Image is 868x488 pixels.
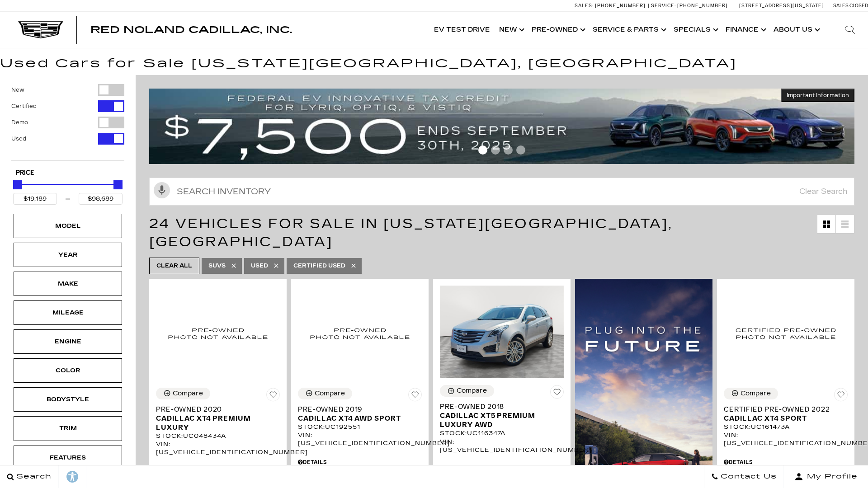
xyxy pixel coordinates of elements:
[803,470,858,483] span: My Profile
[724,458,848,466] div: Pricing Details - Certified Pre-Owned 2022 Cadillac XT4 Sport
[440,385,494,397] button: Compare Vehicle
[156,405,280,432] a: Pre-Owned 2020Cadillac XT4 Premium Luxury
[11,102,37,111] label: Certified
[527,12,588,48] a: Pre-Owned
[149,89,854,164] img: vrp-tax-ending-august-version
[298,431,422,447] div: VIN: [US_VEHICLE_IDENTIFICATION_NUMBER]
[724,388,778,399] button: Compare Vehicle
[769,12,823,48] a: About Us
[781,89,854,102] button: Important Information
[14,272,122,296] div: MakeMake
[575,3,648,8] a: Sales: [PHONE_NUMBER]
[45,337,90,347] div: Engine
[113,180,123,189] div: Maximum Price
[298,414,415,423] span: Cadillac XT4 AWD Sport
[440,411,557,429] span: Cadillac XT5 Premium Luxury AWD
[156,440,280,456] div: VIN: [US_VEHICLE_IDENTIFICATION_NUMBER]
[251,260,268,272] span: Used
[13,177,123,205] div: Price
[491,145,500,155] span: Go to slide 2
[208,260,226,272] span: SUVs
[724,423,848,431] div: Stock : UC161473A
[45,221,90,231] div: Model
[677,3,728,9] span: [PHONE_NUMBER]
[429,12,495,48] a: EV Test Drive
[440,286,564,379] img: 2018 Cadillac XT5 Premium Luxury AWD
[849,3,868,9] span: Closed
[79,193,123,205] input: Maximum
[45,394,90,404] div: Bodystyle
[550,385,564,402] button: Save Vehicle
[724,405,848,423] a: Certified Pre-Owned 2022Cadillac XT4 Sport
[156,432,280,440] div: Stock : UC048434A
[718,470,777,483] span: Contact Us
[11,85,24,94] label: New
[478,145,487,155] span: Go to slide 1
[669,12,721,48] a: Specials
[298,388,352,399] button: Compare Vehicle
[495,12,527,48] a: New
[14,446,122,470] div: FeaturesFeatures
[298,286,422,381] img: 2019 Cadillac XT4 AWD Sport
[315,389,345,398] div: Compare
[14,300,122,325] div: MileageMileage
[833,3,849,9] span: Sales:
[14,470,52,483] span: Search
[440,465,564,473] div: Pricing Details - Pre-Owned 2018 Cadillac XT5 Premium Luxury AWD
[516,145,525,155] span: Go to slide 4
[90,25,292,34] a: Red Noland Cadillac, Inc.
[14,387,122,412] div: BodystyleBodystyle
[440,438,564,454] div: VIN: [US_VEHICLE_IDENTIFICATION_NUMBER]
[13,193,57,205] input: Minimum
[298,405,415,414] span: Pre-Owned 2019
[14,214,122,238] div: ModelModel
[266,388,280,405] button: Save Vehicle
[784,465,868,488] button: Open user profile menu
[11,118,28,127] label: Demo
[408,388,422,405] button: Save Vehicle
[648,3,730,8] a: Service: [PHONE_NUMBER]
[90,24,292,35] span: Red Noland Cadillac, Inc.
[739,3,824,9] a: [STREET_ADDRESS][US_STATE]
[724,286,848,381] img: 2022 Cadillac XT4 Sport
[16,169,120,177] h5: Price
[298,405,422,423] a: Pre-Owned 2019Cadillac XT4 AWD Sport
[45,366,90,375] div: Color
[45,308,90,318] div: Mileage
[156,260,192,272] span: Clear All
[704,465,784,488] a: Contact Us
[14,358,122,383] div: ColorColor
[149,216,673,250] span: 24 Vehicles for Sale in [US_STATE][GEOGRAPHIC_DATA], [GEOGRAPHIC_DATA]
[721,12,769,48] a: Finance
[588,12,669,48] a: Service & Parts
[14,243,122,267] div: YearYear
[45,423,90,433] div: Trim
[14,329,122,354] div: EngineEngine
[298,458,422,466] div: Pricing Details - Pre-Owned 2019 Cadillac XT4 AWD Sport
[724,405,841,414] span: Certified Pre-Owned 2022
[149,178,854,206] input: Search Inventory
[18,21,63,38] img: Cadillac Dark Logo with Cadillac White Text
[741,389,771,398] div: Compare
[724,414,841,423] span: Cadillac XT4 Sport
[156,286,280,381] img: 2020 Cadillac XT4 Premium Luxury
[575,3,594,9] span: Sales:
[595,3,646,9] span: [PHONE_NUMBER]
[293,260,345,272] span: Certified Used
[440,429,564,437] div: Stock : UC116347A
[504,145,513,155] span: Go to slide 3
[173,389,203,398] div: Compare
[787,92,849,99] span: Important Information
[298,423,422,431] div: Stock : UC192551
[834,388,848,405] button: Save Vehicle
[154,182,170,198] svg: Click to toggle on voice search
[11,84,124,160] div: Filter by Vehicle Type
[45,453,90,463] div: Features
[440,402,564,429] a: Pre-Owned 2018Cadillac XT5 Premium Luxury AWD
[457,387,487,395] div: Compare
[156,388,210,399] button: Compare Vehicle
[440,402,557,411] span: Pre-Owned 2018
[45,279,90,289] div: Make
